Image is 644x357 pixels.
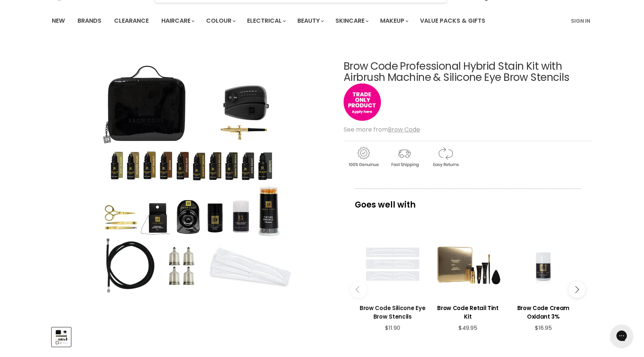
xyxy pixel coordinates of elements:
img: tradeonly_small.jpg [344,83,381,121]
span: $16.95 [535,324,552,332]
a: View product:Brow Code Retail Tint Kit [434,298,502,325]
span: $11.90 [385,324,400,332]
nav: Main [42,10,602,32]
p: Goes well with [355,189,581,213]
a: View product:Brow Code Silicone Eye Brow Stencils [359,298,426,325]
a: Haircare [156,13,199,29]
a: Sign In [566,13,595,29]
a: Makeup [375,13,413,29]
a: Electrical [241,13,290,29]
button: Brow Code Professional Hybrid Stain Kit with Airbrush Machine & Silicone Eye Brow Stencils [52,328,71,347]
a: Skincare [330,13,373,29]
a: Clearance [108,13,154,29]
img: shipping.gif [385,146,424,168]
h3: Brow Code Retail Tint Kit [434,304,502,321]
h3: Brow Code Silicone Eye Brow Stencils [359,304,426,321]
img: Brow Code Professional Hybrid Stain Kit with Airbrush Machine & Silicone Eye Brow Stencils [53,328,70,346]
a: Colour [201,13,240,29]
iframe: Gorgias live chat messenger [607,322,637,350]
img: genuine.gif [344,146,383,168]
div: Brow Code Professional Hybrid Stain Kit with Airbrush Machine & Silicone Eye Brow Stencils image.... [52,42,330,320]
a: Brands [72,13,107,29]
span: $49.95 [458,324,477,332]
h3: Brow Code Cream Oxidant 3% [509,304,577,321]
ul: Main menu [46,10,529,32]
a: Brow Code [388,125,420,134]
div: Product thumbnails [51,325,331,347]
a: View product:Brow Code Cream Oxidant 3% [509,298,577,325]
a: Value Packs & Gifts [414,13,491,29]
img: returns.gif [426,146,465,168]
a: New [46,13,70,29]
h1: Brow Code Professional Hybrid Stain Kit with Airbrush Machine & Silicone Eye Brow Stencils [344,61,592,84]
a: Beauty [292,13,328,29]
span: See more from [344,125,420,134]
